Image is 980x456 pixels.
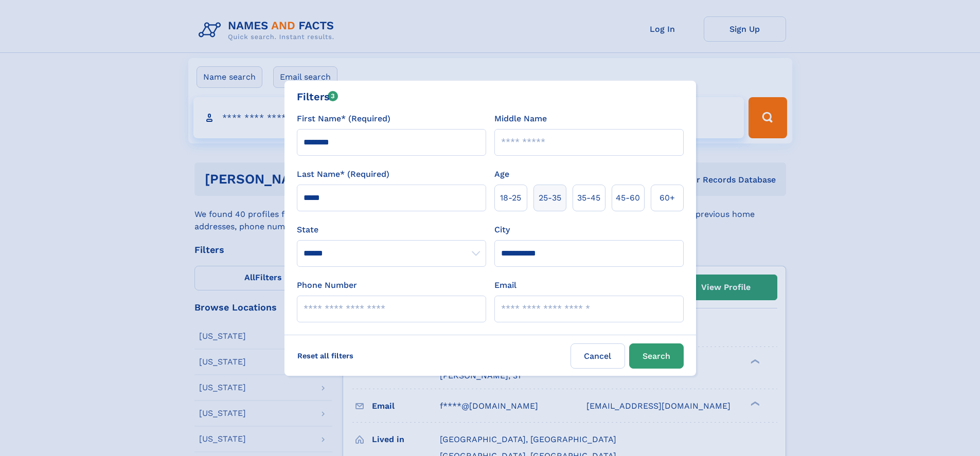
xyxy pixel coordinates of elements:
label: Age [494,168,509,180]
label: Middle Name [494,113,547,125]
label: City [494,224,510,236]
button: Search [629,343,684,369]
span: 35‑45 [577,192,600,204]
span: 25‑35 [539,192,561,204]
div: Filters [297,89,338,104]
label: First Name* (Required) [297,113,390,125]
label: State [297,224,486,236]
label: Email [494,279,516,291]
span: 45‑60 [616,192,640,204]
span: 18‑25 [500,192,521,204]
label: Phone Number [297,279,357,291]
label: Last Name* (Required) [297,168,389,180]
label: Cancel [571,343,625,369]
label: Reset all filters [291,343,360,368]
span: 60+ [660,192,675,204]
